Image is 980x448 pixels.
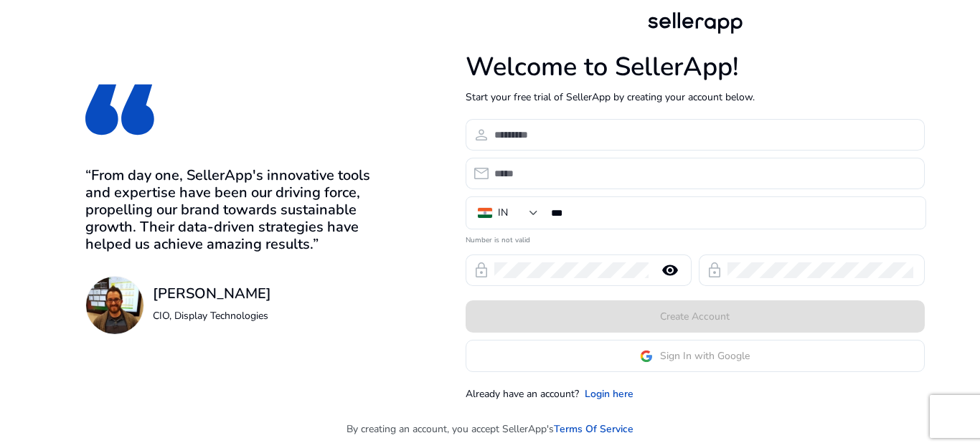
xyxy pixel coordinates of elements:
[466,52,925,82] h1: Welcome to SellerApp!
[466,231,925,246] mat-error: Number is not valid
[585,386,633,401] a: Login here
[554,421,633,437] a: Terms Of Service
[498,205,508,221] div: IN
[653,262,687,279] mat-icon: remove_red_eye
[473,262,490,279] span: lock
[466,386,579,401] p: Already have an account?
[153,285,271,302] h3: [PERSON_NAME]
[85,167,392,253] h3: “From day one, SellerApp's innovative tools and expertise have been our driving force, propelling...
[473,165,490,182] span: email
[153,308,271,323] p: CIO, Display Technologies
[466,90,925,105] p: Start your free trial of SellerApp by creating your account below.
[706,262,723,279] span: lock
[473,126,490,143] span: person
